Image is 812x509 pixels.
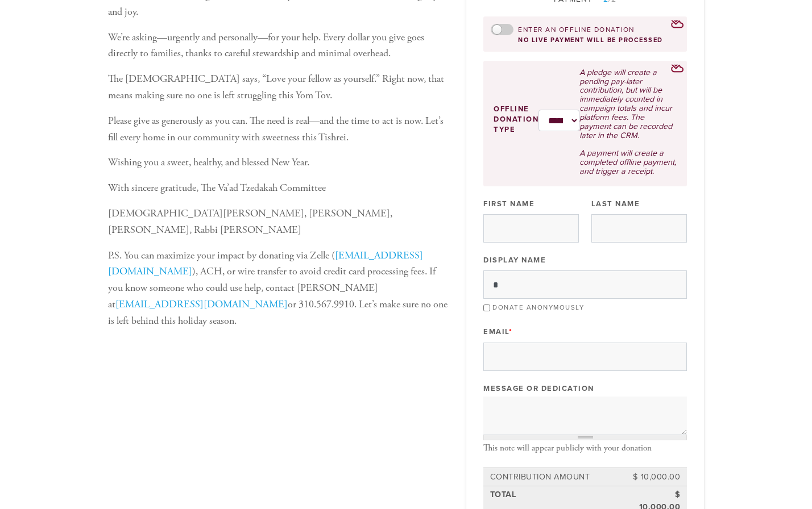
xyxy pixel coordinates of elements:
label: Message or dedication [483,383,594,394]
label: Display Name [483,255,546,265]
div: no live payment will be processed [491,36,680,44]
label: Last Name [591,199,640,209]
a: [EMAIL_ADDRESS][DOMAIN_NAME] [115,298,288,311]
span: This field is required. [509,327,513,336]
label: Enter an offline donation [518,25,635,35]
p: We’re asking—urgently and personally—for your help. Every dollar you give goes directly to famili... [108,30,448,62]
label: Email [483,327,512,337]
td: Contribution Amount [488,469,631,485]
p: P.S. You can maximize your impact by donating via Zelle ( ), ACH, or wire transfer to avoid credi... [108,248,448,329]
p: With sincere gratitude, The Va’ad Tzedakah Committee [108,180,448,197]
label: First Name [483,199,535,209]
p: Wishing you a sweet, healthy, and blessed New Year. [108,155,448,171]
div: This note will appear publicly with your donation [483,443,687,453]
p: Please give as generously as you can. The need is real—and the time to act is now. Let’s fill eve... [108,113,448,146]
p: The [DEMOGRAPHIC_DATA] says, “Love your fellow as yourself.” Right now, that means making sure no... [108,71,448,104]
p: A payment will create a completed offline payment, and trigger a receipt. [579,149,677,176]
td: $ 10,000.00 [631,469,682,485]
label: Donate Anonymously [492,303,584,311]
p: [DEMOGRAPHIC_DATA][PERSON_NAME], [PERSON_NAME], [PERSON_NAME], Rabbi [PERSON_NAME] [108,206,448,239]
p: A pledge will create a pending pay-later contribution, but will be immediately counted in campaig... [579,68,677,140]
label: Offline donation type [494,104,538,135]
